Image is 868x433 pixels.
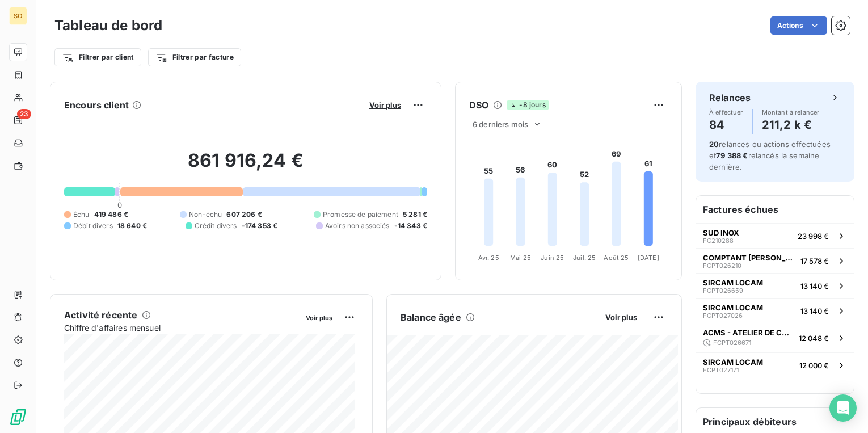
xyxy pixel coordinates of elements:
span: SIRCAM LOCAM [703,358,763,367]
span: SIRCAM LOCAM [703,278,763,287]
span: COMPTANT [PERSON_NAME] [703,253,796,262]
span: Montant à relancer [762,109,820,116]
span: SUD INOX [703,228,739,237]
span: 20 [709,140,719,149]
span: 12 000 € [799,361,829,370]
button: SUD INOXFC21028823 998 € [696,223,854,248]
tspan: Juin 25 [541,254,564,262]
span: 23 998 € [798,232,829,241]
span: FCPT026671 [713,339,751,346]
span: FCPT026210 [703,262,741,269]
span: 12 048 € [799,334,829,343]
tspan: Août 25 [604,254,629,262]
span: FCPT026659 [703,287,743,294]
button: Filtrer par client [54,48,141,66]
span: Voir plus [605,313,637,322]
span: Avoirs non associés [325,221,390,231]
span: 607 206 € [226,209,262,220]
h6: Balance âgée [401,310,461,324]
h6: Activité récente [64,308,137,322]
span: 6 derniers mois [473,120,528,129]
button: Voir plus [602,312,641,322]
span: -8 jours [507,100,549,110]
tspan: Avr. 25 [478,254,499,262]
button: SIRCAM LOCAMFCPT02665913 140 € [696,273,854,298]
button: Voir plus [302,312,336,322]
span: 13 140 € [800,281,829,291]
span: -14 343 € [394,221,427,231]
span: 17 578 € [800,257,829,266]
h3: Tableau de bord [54,15,162,36]
div: Open Intercom Messenger [829,394,857,422]
tspan: [DATE] [638,254,659,262]
span: Voir plus [369,100,401,110]
span: Débit divers [73,221,113,231]
span: Chiffre d'affaires mensuel [64,322,298,334]
h4: 211,2 k € [762,116,820,134]
button: Filtrer par facture [148,48,241,66]
h6: Encours client [64,98,129,112]
span: Crédit divers [195,221,237,231]
span: 419 486 € [94,209,128,220]
span: 5 281 € [403,209,427,220]
span: 79 388 € [716,151,748,160]
span: -174 353 € [242,221,278,231]
span: Voir plus [306,314,332,322]
h2: 861 916,24 € [64,149,427,183]
span: 18 640 € [117,221,147,231]
div: SO [9,7,27,25]
span: 23 [17,109,31,119]
span: FCPT027026 [703,312,743,319]
span: 13 140 € [800,306,829,316]
span: ACMS - ATELIER DE CHAUDRONNERIE [703,328,794,337]
span: FCPT027171 [703,367,739,373]
button: SIRCAM LOCAMFCPT02717112 000 € [696,352,854,377]
img: Logo LeanPay [9,408,27,426]
span: À effectuer [709,109,743,116]
span: relances ou actions effectuées et relancés la semaine dernière. [709,140,831,171]
h4: 84 [709,116,743,134]
button: SIRCAM LOCAMFCPT02702613 140 € [696,298,854,323]
h6: Relances [709,91,751,104]
button: Voir plus [366,100,404,110]
button: Actions [770,16,827,35]
span: FC210288 [703,237,734,244]
span: 0 [117,200,122,209]
span: Échu [73,209,90,220]
h6: Factures échues [696,196,854,223]
button: COMPTANT [PERSON_NAME]FCPT02621017 578 € [696,248,854,273]
span: Non-échu [189,209,222,220]
tspan: Juil. 25 [573,254,596,262]
tspan: Mai 25 [510,254,531,262]
span: Promesse de paiement [323,209,398,220]
h6: DSO [469,98,488,112]
button: ACMS - ATELIER DE CHAUDRONNERIEFCPT02667112 048 € [696,323,854,352]
span: SIRCAM LOCAM [703,303,763,312]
